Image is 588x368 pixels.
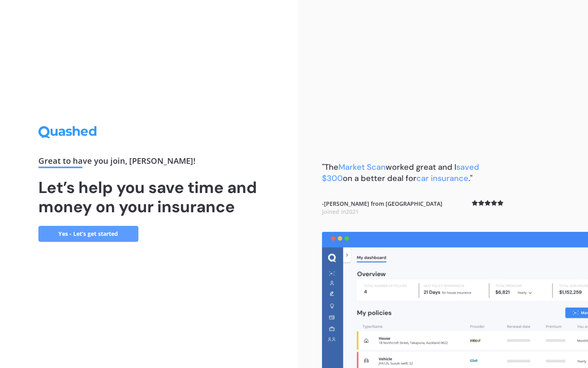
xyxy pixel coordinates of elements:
[416,173,468,183] span: car insurance
[322,200,442,215] b: - [PERSON_NAME] from [GEOGRAPHIC_DATA]
[322,162,479,183] span: saved $300
[38,178,260,216] h1: Let’s help you save time and money on your insurance
[338,162,386,172] span: Market Scan
[38,157,260,168] div: Great to have you join , [PERSON_NAME] !
[38,226,138,242] a: Yes - Let’s get started
[322,162,479,183] b: "The worked great and I on a better deal for ."
[322,208,359,215] span: Joined in 2021
[322,232,588,368] img: dashboard.webp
